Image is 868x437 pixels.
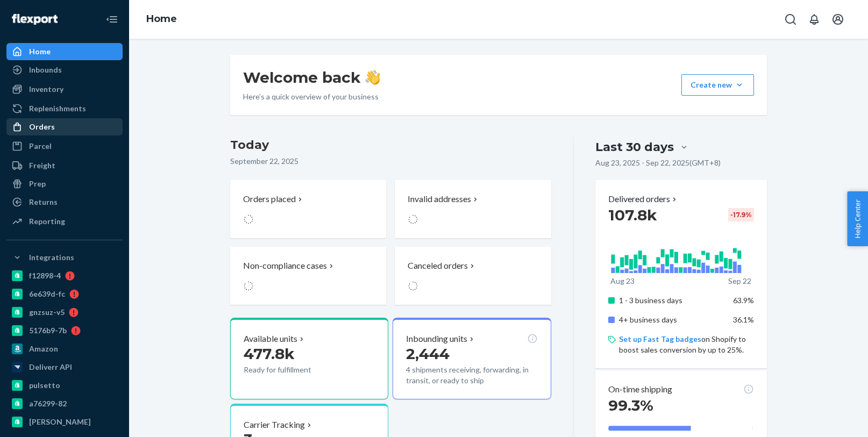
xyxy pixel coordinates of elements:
button: Delivered orders [608,193,679,205]
div: Returns [29,197,58,207]
p: 4+ business days [619,314,725,325]
div: Orders [29,121,55,132]
div: Amazon [29,343,58,354]
button: Open notifications [803,9,825,30]
p: Available units [244,333,297,345]
p: Carrier Tracking [244,419,305,431]
p: Canceled orders [408,260,468,272]
a: Prep [6,175,123,192]
a: Home [6,43,123,60]
a: gnzsuz-v5 [6,304,123,321]
span: 477.8k [244,345,295,363]
button: Inbounding units2,4444 shipments receiving, forwarding, in transit, or ready to ship [393,318,551,399]
button: Close Navigation [101,9,123,30]
button: Help Center [847,191,868,246]
p: Orders placed [243,193,296,205]
p: September 22, 2025 [230,156,551,167]
button: Orders placed [230,180,386,238]
a: Freight [6,157,123,174]
button: Canceled orders [395,247,551,305]
p: Aug 23 [610,276,635,286]
a: Amazon [6,340,123,357]
a: 5176b9-7b [6,322,123,339]
div: Integrations [29,252,74,263]
span: 2,444 [406,345,450,363]
h1: Welcome back [243,68,380,87]
a: Orders [6,118,123,135]
a: Parcel [6,138,123,155]
div: Home [29,46,51,57]
a: Inventory [6,81,123,98]
a: pulsetto [6,377,123,394]
div: Inbounds [29,65,62,75]
div: 6e639d-fc [29,289,65,299]
button: Integrations [6,249,123,266]
h3: Today [230,137,551,154]
div: 5176b9-7b [29,325,67,336]
img: Flexport logo [12,14,58,25]
p: 1 - 3 business days [619,295,725,306]
div: pulsetto [29,380,60,391]
div: Prep [29,178,46,189]
div: Parcel [29,141,52,152]
span: 63.9% [733,296,754,305]
p: Aug 23, 2025 - Sep 22, 2025 ( GMT+8 ) [595,157,721,168]
div: -17.9 % [728,208,754,221]
a: Home [146,13,177,25]
button: Open account menu [827,9,849,30]
ol: breadcrumbs [138,4,186,35]
span: 107.8k [608,206,657,224]
a: Deliverr API [6,359,123,376]
p: Inbounding units [406,333,467,345]
p: Here’s a quick overview of your business [243,91,380,102]
div: Replenishments [29,103,86,114]
button: Non-compliance cases [230,247,386,305]
span: 99.3% [608,396,653,414]
a: [PERSON_NAME] [6,413,123,431]
p: Non-compliance cases [243,260,327,272]
button: Create new [681,74,754,96]
a: a76299-82 [6,395,123,412]
p: Ready for fulfillment [244,364,343,375]
a: f12898-4 [6,267,123,284]
div: Last 30 days [595,139,674,155]
a: Returns [6,194,123,211]
p: Sep 22 [728,276,751,286]
img: hand-wave emoji [365,70,380,85]
div: Reporting [29,216,65,227]
div: Inventory [29,84,63,95]
button: Open Search Box [780,9,801,30]
a: Replenishments [6,100,123,117]
a: Set up Fast Tag badges [619,334,701,343]
p: on Shopify to boost sales conversion by up to 25%. [619,334,754,355]
p: On-time shipping [608,383,672,396]
p: Invalid addresses [408,193,471,205]
div: [PERSON_NAME] [29,417,91,427]
div: gnzsuz-v5 [29,307,65,318]
button: Available units477.8kReady for fulfillment [230,318,388,399]
div: Deliverr API [29,362,72,372]
p: 4 shipments receiving, forwarding, in transit, or ready to ship [406,364,537,386]
a: Reporting [6,213,123,230]
div: Freight [29,160,55,171]
a: Inbounds [6,61,123,78]
span: 36.1% [733,315,754,324]
div: f12898-4 [29,270,61,281]
button: Invalid addresses [395,180,551,238]
div: a76299-82 [29,398,67,409]
a: 6e639d-fc [6,285,123,303]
